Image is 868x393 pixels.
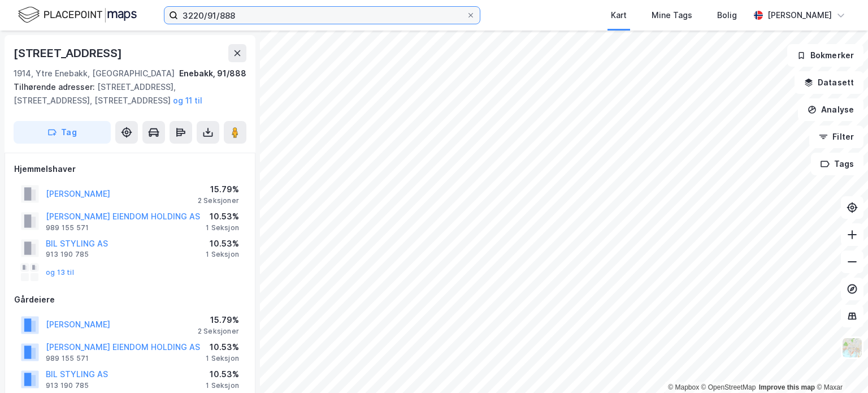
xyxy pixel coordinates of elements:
div: 2 Seksjoner [198,327,239,336]
div: 989 155 571 [46,354,89,363]
div: 1 Seksjon [206,250,239,259]
img: logo.f888ab2527a4732fd821a326f86c7f29.svg [18,5,137,25]
img: Z [841,337,863,359]
div: [STREET_ADDRESS] [14,44,124,62]
a: Mapbox [668,383,699,391]
div: Mine Tags [652,8,692,22]
div: 1 Seksjon [206,223,239,232]
iframe: Chat Widget [811,339,868,393]
div: Kart [611,8,627,22]
div: 15.79% [198,313,239,327]
div: 10.53% [206,237,239,251]
button: Filter [809,126,863,148]
div: 1 Seksjon [206,354,239,363]
button: Datasett [795,71,863,94]
div: 10.53% [206,340,239,354]
div: 10.53% [206,210,239,223]
button: Bokmerker [787,44,863,67]
button: Analyse [798,98,863,121]
div: Bolig [717,8,737,22]
div: [STREET_ADDRESS], [STREET_ADDRESS], [STREET_ADDRESS] [14,80,237,107]
div: 2 Seksjoner [198,196,239,205]
input: Søk på adresse, matrikkel, gårdeiere, leietakere eller personer [178,7,466,24]
div: 15.79% [198,183,239,196]
div: 913 190 785 [46,381,89,390]
button: Tag [14,121,111,144]
div: 1914, Ytre Enebakk, [GEOGRAPHIC_DATA] [14,67,175,80]
div: Enebakk, 91/888 [179,67,246,80]
div: Gårdeiere [14,293,246,306]
span: Tilhørende adresser: [14,82,97,92]
div: Kontrollprogram for chat [811,339,868,393]
button: Tags [811,153,863,175]
a: Improve this map [759,383,815,391]
div: [PERSON_NAME] [767,8,832,22]
div: 913 190 785 [46,250,89,259]
div: 989 155 571 [46,223,89,232]
div: 10.53% [206,368,239,381]
a: OpenStreetMap [701,383,756,391]
div: 1 Seksjon [206,381,239,390]
div: Hjemmelshaver [14,162,246,176]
